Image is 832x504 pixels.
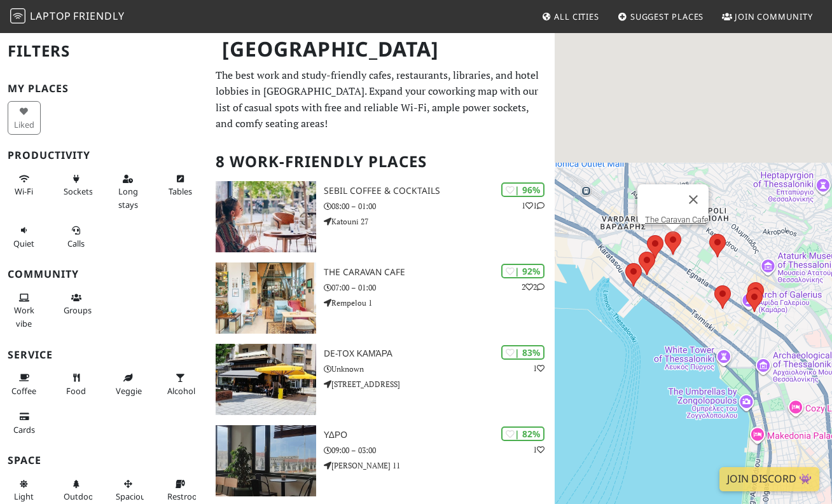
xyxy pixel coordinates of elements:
[66,385,86,397] span: Food
[8,406,41,440] button: Cards
[8,168,41,202] button: Wi-Fi
[216,67,547,132] p: The best work and study-friendly cafes, restaurants, libraries, and hotel lobbies in [GEOGRAPHIC_...
[30,9,71,23] span: Laptop
[8,32,200,71] h2: Filters
[324,215,555,228] p: Katouni 27
[8,149,200,161] h3: Productivity
[8,83,200,95] h3: My Places
[8,287,41,334] button: Work vibe
[118,186,138,210] span: Long stays
[735,11,813,22] span: Join Community
[554,11,599,22] span: All Cities
[169,186,192,197] span: Work-friendly tables
[324,460,555,472] p: [PERSON_NAME] 11
[67,238,85,249] span: Video/audio calls
[501,426,544,441] div: | 82%
[324,200,555,212] p: 08:00 – 01:00
[64,186,93,197] span: Power sockets
[324,378,555,390] p: [STREET_ADDRESS]
[73,9,124,23] span: Friendly
[324,363,555,375] p: Unknown
[60,168,93,202] button: Sockets
[613,5,709,28] a: Suggest Places
[11,385,36,397] span: Coffee
[208,262,555,334] a: The Caravan Cafe | 92% 22 The Caravan Cafe 07:00 – 01:00 Rempelou 1
[717,5,818,28] a: Join Community
[60,287,93,321] button: Groups
[522,281,544,293] p: 2 2
[167,491,205,502] span: Restroom
[324,282,555,294] p: 07:00 – 01:00
[533,444,544,456] p: 1
[15,186,33,197] span: Stable Wi-Fi
[8,367,41,401] button: Coffee
[14,304,34,329] span: People working
[208,344,555,415] a: De-tox Καμάρα | 83% 1 De-tox Καμάρα Unknown [STREET_ADDRESS]
[64,304,92,316] span: Group tables
[324,430,555,440] h3: ΥΔΡΟ
[60,220,93,254] button: Calls
[13,238,34,249] span: Quiet
[678,184,709,215] button: Close
[163,367,197,401] button: Alcohol
[216,181,316,252] img: Sebil Coffee & Cocktails
[216,344,316,415] img: De-tox Καμάρα
[13,424,35,435] span: Credit cards
[8,349,200,361] h3: Service
[8,220,41,254] button: Quiet
[14,491,34,502] span: Natural light
[208,181,555,252] a: Sebil Coffee & Cocktails | 96% 11 Sebil Coffee & Cocktails 08:00 – 01:00 Katouni 27
[324,297,555,309] p: Rempelou 1
[533,362,544,374] p: 1
[536,5,604,28] a: All Cities
[324,348,555,359] h3: De-tox Καμάρα
[645,215,709,224] a: The Caravan Cafe
[324,186,555,196] h3: Sebil Coffee & Cocktails
[8,268,200,280] h3: Community
[501,345,544,360] div: | 83%
[324,267,555,278] h3: The Caravan Cafe
[216,262,316,334] img: The Caravan Cafe
[501,264,544,278] div: | 92%
[112,168,145,215] button: Long stays
[60,367,93,401] button: Food
[8,454,200,467] h3: Space
[719,467,819,491] a: Join Discord 👾
[522,200,544,212] p: 1 1
[10,8,25,24] img: LaptopFriendly
[10,6,125,28] a: LaptopFriendly LaptopFriendly
[212,32,552,67] h1: [GEOGRAPHIC_DATA]
[116,385,142,397] span: Veggie
[167,385,195,397] span: Alcohol
[324,444,555,456] p: 09:00 – 03:00
[208,425,555,496] a: ΥΔΡΟ | 82% 1 ΥΔΡΟ 09:00 – 03:00 [PERSON_NAME] 11
[112,367,145,401] button: Veggie
[216,142,547,181] h2: 8 Work-Friendly Places
[216,425,316,496] img: ΥΔΡΟ
[501,182,544,197] div: | 96%
[116,491,149,502] span: Spacious
[64,491,97,502] span: Outdoor area
[630,11,704,22] span: Suggest Places
[163,168,197,202] button: Tables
